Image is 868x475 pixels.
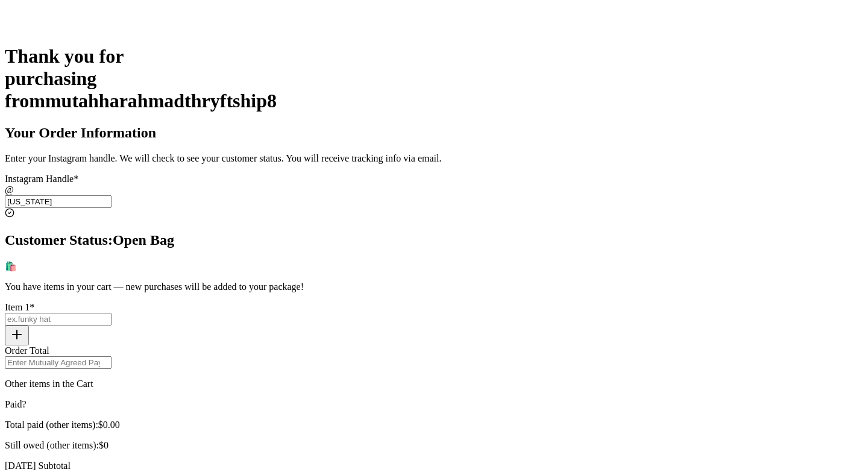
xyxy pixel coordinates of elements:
[5,461,71,471] label: [DATE] Subtotal
[5,440,863,451] p: Still owed (other items):
[5,232,113,248] span: Customer Status:
[5,313,112,326] input: ex.funky hat
[5,356,112,369] input: Enter Mutually Agreed Payment
[5,153,863,164] p: Enter your Instagram handle. We will check to see your customer status. You will receive tracking...
[5,302,34,312] label: Item 1
[5,399,863,410] p: Paid?
[5,45,863,112] h1: Thank you for purchasing from
[5,125,863,141] h2: Your Order Information
[5,261,17,271] span: 🛍️
[5,282,863,292] p: You have items in your cart — new purchases will be added to your package!
[99,440,108,450] span: $0
[98,420,120,430] span: $ 0.00
[113,232,174,248] span: Open Bag
[5,174,78,184] label: Instagram Handle
[45,90,277,112] span: mutahharahmadthryftship8
[5,184,863,195] div: @
[5,420,863,430] p: Total paid (other items):
[5,345,49,356] label: Order Total
[5,379,863,389] p: Other items in the Cart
